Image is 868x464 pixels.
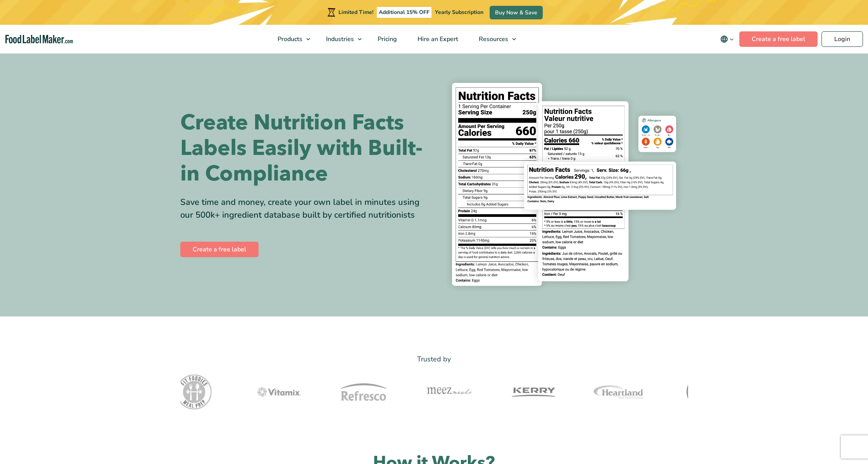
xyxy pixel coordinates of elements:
span: Limited Time! [338,9,373,16]
span: Products [275,35,303,43]
span: Hire an Expert [415,35,459,43]
a: Products [267,25,314,53]
a: Hire an Expert [407,25,467,53]
a: Industries [316,25,366,53]
span: Industries [324,35,355,43]
span: Yearly Subscription [435,9,483,16]
div: Save time and money, create your own label in minutes using our 500k+ ingredient database built b... [180,196,428,222]
a: Create a free label [739,31,818,47]
span: Resources [476,35,509,43]
a: Buy Now & Save [490,6,543,19]
a: Create a free label [180,242,259,257]
a: Login [821,31,863,47]
a: Pricing [368,25,406,53]
a: Resources [469,25,520,53]
h1: Create Nutrition Facts Labels Easily with Built-in Compliance [180,110,428,187]
p: Trusted by [180,354,688,365]
span: Additional 15% OFF [377,7,431,18]
span: Pricing [375,35,398,43]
